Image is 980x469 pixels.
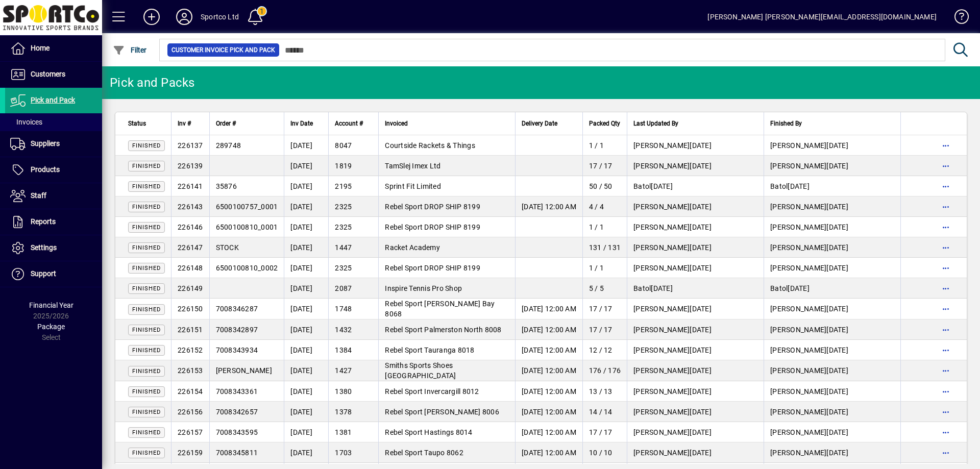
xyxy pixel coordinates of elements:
[335,408,352,416] span: 1378
[633,118,678,129] span: Last Updated By
[216,223,278,231] span: 6500100810_0001
[582,135,627,156] td: 1 / 1
[216,428,258,436] span: 7008343595
[178,428,203,436] span: 226157
[385,361,456,380] span: Smiths Sports Shoes [GEOGRAPHIC_DATA]
[770,408,826,416] span: [PERSON_NAME]
[335,264,352,272] span: 2325
[633,223,690,231] span: [PERSON_NAME]
[582,278,627,299] td: 5 / 5
[216,118,278,129] div: Order #
[770,118,802,129] span: Finished By
[335,346,352,354] span: 1384
[385,162,440,170] span: TamSlej Imex Ltd
[633,346,690,354] span: [PERSON_NAME]
[132,163,161,169] span: Finished
[770,305,826,313] span: [PERSON_NAME]
[132,368,161,375] span: Finished
[627,340,764,360] td: [DATE]
[582,176,627,196] td: 50 / 50
[216,408,258,416] span: 7008342657
[582,319,627,340] td: 17 / 17
[284,360,328,381] td: [DATE]
[764,402,900,422] td: [DATE]
[627,319,764,340] td: [DATE]
[515,381,582,402] td: [DATE] 12:00 AM
[5,209,102,235] a: Reports
[764,442,900,463] td: [DATE]
[5,235,102,261] a: Settings
[31,96,75,104] span: Pick and Pack
[216,264,278,272] span: 6500100810_0002
[770,326,826,334] span: [PERSON_NAME]
[284,258,328,278] td: [DATE]
[132,450,161,456] span: Finished
[938,342,954,358] button: More options
[764,176,900,196] td: [DATE]
[627,278,764,299] td: [DATE]
[515,422,582,442] td: [DATE] 12:00 AM
[5,157,102,183] a: Products
[284,237,328,258] td: [DATE]
[216,326,258,334] span: 7008342897
[178,346,203,354] span: 226152
[633,428,690,436] span: [PERSON_NAME]
[178,243,203,252] span: 226147
[335,243,352,252] span: 1447
[627,360,764,381] td: [DATE]
[335,203,352,211] span: 2325
[335,118,372,129] div: Account #
[633,326,690,334] span: [PERSON_NAME]
[764,340,900,360] td: [DATE]
[128,118,146,129] span: Status
[335,305,352,313] span: 1748
[582,360,627,381] td: 176 / 176
[938,424,954,440] button: More options
[770,182,788,190] span: Batol
[764,217,900,237] td: [DATE]
[132,429,161,436] span: Finished
[627,237,764,258] td: [DATE]
[284,381,328,402] td: [DATE]
[216,182,237,190] span: 35876
[335,141,352,150] span: 8047
[5,131,102,157] a: Suppliers
[770,346,826,354] span: [PERSON_NAME]
[627,176,764,196] td: [DATE]
[132,285,161,292] span: Finished
[938,362,954,379] button: More options
[938,322,954,338] button: More options
[178,162,203,170] span: 226139
[335,284,352,292] span: 2087
[770,243,826,252] span: [PERSON_NAME]
[633,141,690,150] span: [PERSON_NAME]
[385,449,463,457] span: Rebel Sport Taupo 8062
[178,449,203,457] span: 226159
[132,183,161,190] span: Finished
[582,299,627,319] td: 17 / 17
[31,243,57,252] span: Settings
[515,360,582,381] td: [DATE] 12:00 AM
[31,269,56,278] span: Support
[764,237,900,258] td: [DATE]
[627,258,764,278] td: [DATE]
[627,156,764,176] td: [DATE]
[385,326,501,334] span: Rebel Sport Palmerston North 8008
[216,366,272,375] span: [PERSON_NAME]
[335,118,363,129] span: Account #
[284,278,328,299] td: [DATE]
[627,402,764,422] td: [DATE]
[385,284,462,292] span: Inspire Tennis Pro Shop
[947,2,967,35] a: Knowledge Base
[284,442,328,463] td: [DATE]
[385,300,495,318] span: Rebel Sport [PERSON_NAME] Bay 8068
[770,141,826,150] span: [PERSON_NAME]
[132,388,161,395] span: Finished
[633,264,690,272] span: [PERSON_NAME]
[582,340,627,360] td: 12 / 12
[627,442,764,463] td: [DATE]
[627,422,764,442] td: [DATE]
[770,223,826,231] span: [PERSON_NAME]
[938,301,954,317] button: More options
[10,118,42,126] span: Invoices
